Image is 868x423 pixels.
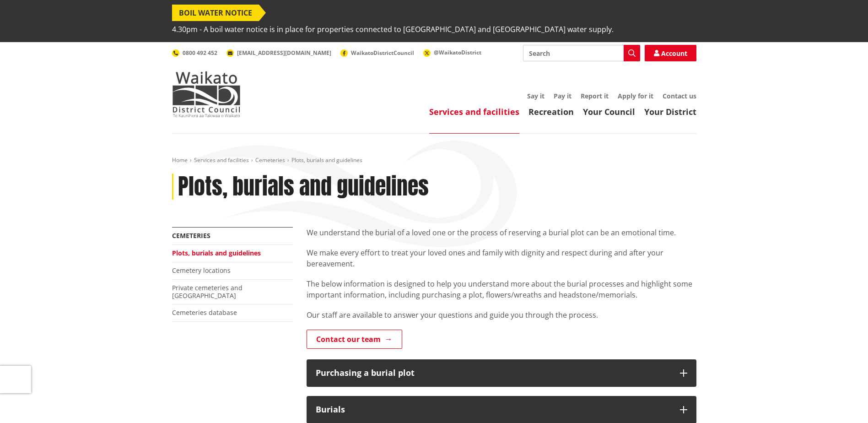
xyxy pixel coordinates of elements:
span: Plots, burials and guidelines [291,156,362,164]
a: Cemeteries [255,156,285,164]
a: Recreation [528,106,574,117]
span: 4.30pm - A boil water notice is in place for properties connected to [GEOGRAPHIC_DATA] and [GEOGR... [172,21,614,38]
img: Waikato District Council - Te Kaunihera aa Takiwaa o Waikato [172,71,241,117]
a: Account [645,45,696,61]
a: [EMAIL_ADDRESS][DOMAIN_NAME] [226,49,331,57]
a: Plots, burials and guidelines [172,249,261,257]
a: Cemeteries database [172,308,237,317]
a: Cemetery locations [172,266,231,275]
a: Services and facilities [429,106,519,117]
a: Home [172,156,188,164]
div: Purchasing a burial plot [316,369,671,378]
a: Services and facilities [194,156,249,164]
span: [EMAIL_ADDRESS][DOMAIN_NAME] [237,49,331,57]
a: Contact us [663,92,696,100]
a: Your District [644,106,696,117]
p: The below information is designed to help you understand more about the burial processes and high... [307,278,696,300]
a: Cemeteries [172,231,210,240]
div: Burials [316,405,671,414]
a: 0800 492 452 [172,49,217,57]
a: Report it [581,92,609,100]
h1: Plots, burials and guidelines [178,174,429,200]
span: BOIL WATER NOTICE [172,5,259,21]
p: We understand the burial of a loved one or the process of reserving a burial plot can be an emoti... [307,227,696,238]
a: Contact our team [307,330,402,349]
p: We make every effort to treat your loved ones and family with dignity and respect during and afte... [307,247,696,269]
p: Our staff are available to answer your questions and guide you through the process. [307,309,696,320]
a: Private cemeteries and [GEOGRAPHIC_DATA] [172,283,243,300]
button: Purchasing a burial plot [307,359,696,387]
nav: breadcrumb [172,157,696,164]
input: Search input [523,45,640,61]
a: Your Council [583,106,635,117]
span: 0800 492 452 [183,49,217,57]
a: Pay it [554,92,571,100]
span: WaikatoDistrictCouncil [351,49,414,57]
a: Say it [527,92,545,100]
span: @WaikatoDistrict [434,49,481,56]
a: @WaikatoDistrict [423,49,481,56]
a: WaikatoDistrictCouncil [340,49,414,57]
a: Apply for it [618,92,653,100]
